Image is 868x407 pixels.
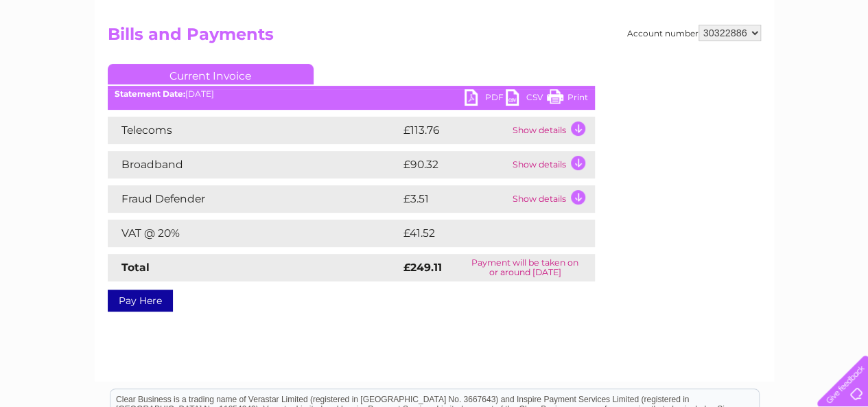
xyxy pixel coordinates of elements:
a: Contact [777,58,810,69]
td: VAT @ 20% [108,220,400,247]
a: CSV [506,89,547,109]
td: Fraud Defender [108,185,400,213]
a: PDF [465,89,506,109]
strong: £249.11 [403,261,442,274]
b: Statement Date: [115,89,185,99]
a: 0333 014 3131 [609,7,704,24]
td: Broadband [108,151,400,178]
a: Energy [661,58,691,69]
a: Water [626,58,653,69]
h2: Bills and Payments [108,25,761,51]
strong: Total [121,261,150,274]
a: Print [547,89,588,109]
a: Blog [749,58,769,69]
td: Show details [509,117,595,144]
div: Account number [627,25,761,41]
td: £3.51 [400,185,509,213]
td: £41.52 [400,220,565,247]
a: Log out [823,58,855,69]
div: Clear Business is a trading name of Verastar Limited (registered in [GEOGRAPHIC_DATA] No. 3667643... [110,8,759,67]
td: Show details [509,151,595,178]
td: Payment will be taken on or around [DATE] [455,254,594,281]
td: Show details [509,185,595,213]
td: Telecoms [108,117,400,144]
td: £113.76 [400,117,509,144]
img: logo.png [30,36,100,78]
a: Pay Here [108,290,173,312]
div: [DATE] [108,89,595,99]
a: Current Invoice [108,64,314,84]
td: £90.32 [400,151,509,178]
a: Telecoms [699,58,740,69]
